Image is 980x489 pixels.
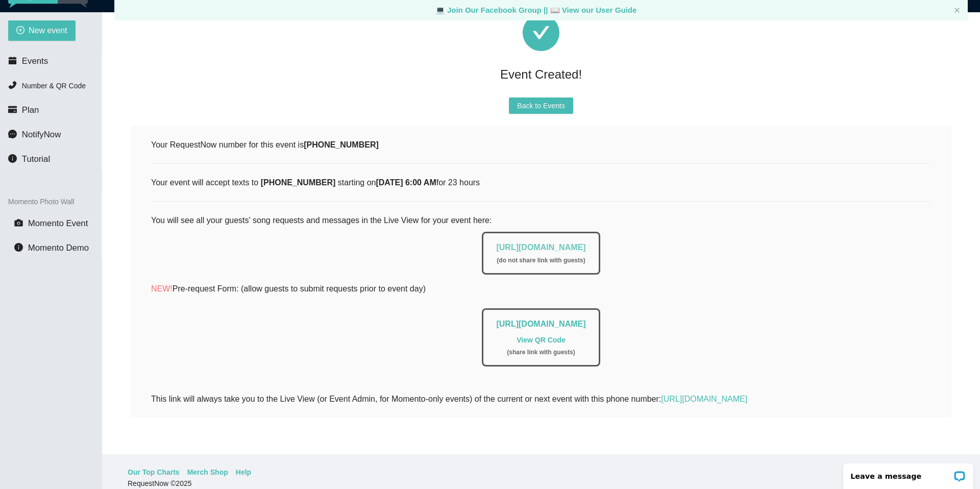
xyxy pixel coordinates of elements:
[16,26,24,36] span: plus-circle
[14,243,23,252] span: info-circle
[22,56,48,66] span: Events
[14,218,23,227] span: camera
[8,154,17,163] span: info-circle
[151,176,931,189] div: Your event will accept texts to starting on for 23 hours
[151,284,173,293] span: NEW!
[517,100,565,111] span: Back to Events
[304,140,379,149] b: [PHONE_NUMBER]
[8,130,17,138] span: message
[22,82,86,90] span: Number & QR Code
[128,467,180,478] a: Our Top Charts
[151,282,931,295] p: Pre-request Form: (allow guests to submit requests prior to event day)
[261,178,336,187] b: [PHONE_NUMBER]
[28,218,88,228] span: Momento Event
[435,6,550,14] a: laptop Join Our Facebook Group ||
[187,467,228,478] a: Merch Shop
[151,393,931,405] div: This link will always take you to the Live View (or Event Admin, for Momento-only events) of the ...
[954,7,960,14] button: close
[496,320,585,328] a: [URL][DOMAIN_NAME]
[837,457,980,489] iframe: LiveChat chat widget
[496,348,585,357] div: ( share link with guests )
[151,140,379,149] span: Your RequestNow number for this event is
[523,14,559,51] span: check-circle
[8,105,17,114] span: credit-card
[22,105,39,115] span: Plan
[22,130,61,139] span: NotifyNow
[22,154,50,164] span: Tutorial
[8,20,76,41] button: plus-circleNew event
[550,6,560,14] span: laptop
[128,478,952,489] div: RequestNow © 2025
[954,7,960,13] span: close
[29,24,67,37] span: New event
[376,178,436,187] b: [DATE] 6:00 AM
[517,336,565,344] a: View QR Code
[496,256,585,265] div: ( do not share link with guests )
[8,81,17,89] span: phone
[8,56,17,65] span: calendar
[151,214,931,379] div: You will see all your guests' song requests and messages in the Live View for your event here:
[496,243,585,252] a: [URL][DOMAIN_NAME]
[131,63,951,85] div: Event Created!
[435,6,445,14] span: laptop
[28,243,89,253] span: Momento Demo
[550,6,637,14] a: laptop View our User Guide
[509,97,573,114] button: Back to Events
[661,395,747,403] a: [URL][DOMAIN_NAME]
[236,467,251,478] a: Help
